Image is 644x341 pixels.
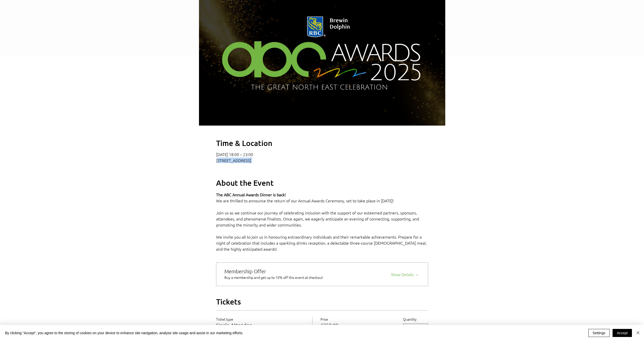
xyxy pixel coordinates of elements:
p: £250.00 [320,323,395,328]
h2: About the Event [216,178,428,188]
div: Membership Offer [224,269,329,274]
span: The ABC Annual Awards Dinner is back! [216,192,286,197]
h3: Single Attendee [216,323,304,328]
p: [DATE] 18:00 – 23:00 [216,152,428,157]
span: Join us as we continue our journey of celebrating inclusion with the support of our esteemed part... [216,210,420,228]
span: We are thrilled to announce the return of our Annual Awards Ceremony, set to take place in [DATE]! [216,198,394,203]
button: Close [635,329,641,337]
button: Settings [588,329,610,337]
p: [STREET_ADDRESS] [216,158,428,163]
h2: Time & Location [216,138,428,148]
span: By clicking “Accept”, you agree to the storing of cookies on your device to enhance site navigati... [5,331,243,335]
span: Ticket type [216,317,233,322]
button: Show Details [391,270,420,277]
div: Buy a membership and get up to 10% off this event at checkout [224,275,329,280]
span: Price [320,317,328,322]
h2: Tickets [216,297,428,307]
img: Close [635,330,641,336]
span: We invite you all to join us in honouring extraordinary individuals and their remarkable achievem... [216,234,428,252]
button: Accept [613,329,632,337]
label: Quantity [403,317,428,322]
